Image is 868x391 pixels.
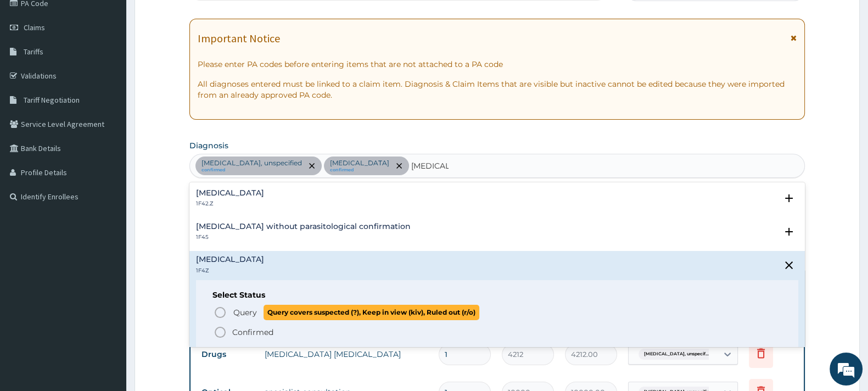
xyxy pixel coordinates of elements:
[264,305,479,320] span: Query covers suspected (?), Keep in view (kiv), Ruled out (r/o)
[196,233,411,241] p: 1F45
[24,95,80,105] span: Tariff Negotiation
[5,268,209,306] textarea: Type your message and hit 'Enter'
[196,344,259,365] td: Drugs
[20,55,44,82] img: d_794563401_company_1708531726252_794563401
[196,267,264,275] p: 1F4Z
[782,225,796,238] i: open select status
[214,306,227,319] i: status option query
[24,23,45,32] span: Claims
[180,5,206,32] div: Minimize live chat window
[196,200,264,208] p: 1F42.Z
[64,122,152,233] span: We're online!
[259,343,433,365] td: [MEDICAL_DATA] [MEDICAL_DATA]
[214,326,227,339] i: status option filled
[24,47,43,57] span: Tariffs
[330,159,389,167] p: [MEDICAL_DATA]
[782,259,796,272] i: close select status
[189,140,228,151] label: Diagnosis
[198,32,280,44] h1: Important Notice
[233,307,257,318] span: Query
[394,161,404,171] span: remove selection option
[212,291,782,299] h6: Select Status
[196,255,264,264] h4: [MEDICAL_DATA]
[201,159,302,167] p: [MEDICAL_DATA], unspecified
[307,161,317,171] span: remove selection option
[196,222,411,231] h4: [MEDICAL_DATA] without parasitological confirmation
[198,59,797,70] p: Please enter PA codes before entering items that are not attached to a PA code
[232,327,273,338] p: Confirmed
[57,62,184,76] div: Chat with us now
[196,189,264,197] h4: [MEDICAL_DATA]
[782,192,796,205] i: open select status
[198,79,797,100] p: All diagnoses entered must be linked to a claim item. Diagnosis & Claim Items that are visible bu...
[639,349,714,360] span: [MEDICAL_DATA], unspecif...
[201,167,302,173] small: confirmed
[330,167,389,173] small: confirmed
